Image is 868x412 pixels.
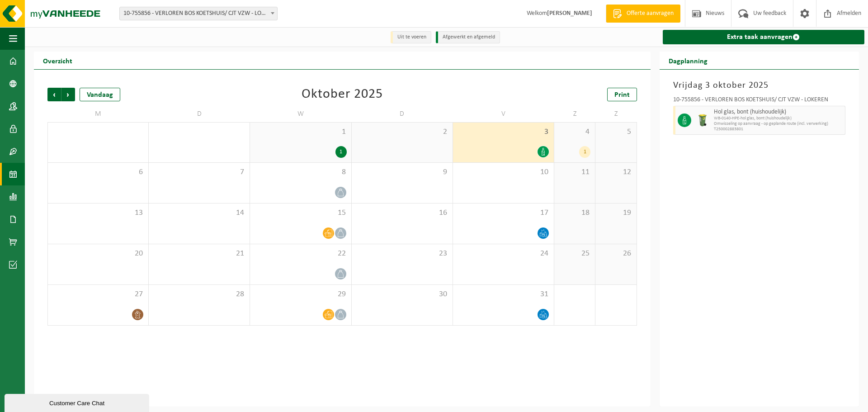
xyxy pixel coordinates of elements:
[714,109,843,116] span: Hol glas, bont (huishoudelijk)
[600,127,632,137] span: 5
[714,116,843,121] span: WB-0140-HPE-hol glas, bont (huishoudelijk)
[458,167,549,177] span: 10
[52,208,144,218] span: 13
[554,106,595,122] td: Z
[47,106,149,122] td: M
[302,88,383,101] div: Oktober 2025
[352,106,453,122] td: D
[600,249,632,259] span: 26
[458,249,549,259] span: 24
[250,106,351,122] td: W
[714,121,843,127] span: Omwisseling op aanvraag - op geplande route (incl. verwerking)
[356,289,448,299] span: 30
[149,106,250,122] td: D
[120,7,277,20] span: 10-755856 - VERLOREN BOS KOETSHUIS/ CJT VZW - LOKEREN
[606,5,680,23] a: Offerte aanvragen
[559,208,590,218] span: 18
[673,79,845,92] h3: Vrijdag 3 oktober 2025
[153,289,245,299] span: 28
[600,167,632,177] span: 12
[356,208,448,218] span: 16
[453,106,554,122] td: V
[52,289,144,299] span: 27
[52,249,144,259] span: 20
[391,31,431,43] li: Uit te voeren
[663,30,864,44] a: Extra taak aanvragen
[255,167,346,177] span: 8
[458,127,549,137] span: 3
[356,249,448,259] span: 23
[255,249,346,259] span: 22
[47,88,61,101] span: Vorige
[356,127,448,137] span: 2
[34,52,81,69] h2: Overzicht
[458,208,549,218] span: 17
[559,127,590,137] span: 4
[673,97,845,106] div: 10-755856 - VERLOREN BOS KOETSHUIS/ CJT VZW - LOKEREN
[458,289,549,299] span: 31
[624,9,676,18] span: Offerte aanvragen
[119,7,278,20] span: 10-755856 - VERLOREN BOS KOETSHUIS/ CJT VZW - LOKEREN
[547,10,592,17] strong: [PERSON_NAME]
[61,88,75,101] span: Volgende
[356,167,448,177] span: 9
[614,91,630,99] span: Print
[696,114,709,127] img: WB-0140-HPE-GN-50
[436,31,500,43] li: Afgewerkt en afgemeld
[255,208,346,218] span: 15
[595,106,637,122] td: Z
[607,88,637,101] a: Print
[80,88,120,101] div: Vandaag
[714,127,843,132] span: T250002883801
[559,249,590,259] span: 25
[153,249,245,259] span: 21
[153,167,245,177] span: 7
[600,208,632,218] span: 19
[579,146,590,158] div: 1
[255,289,346,299] span: 29
[559,167,590,177] span: 11
[52,167,144,177] span: 6
[153,208,245,218] span: 14
[660,52,717,69] h2: Dagplanning
[255,127,346,137] span: 1
[5,392,151,412] iframe: chat widget
[335,146,347,158] div: 1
